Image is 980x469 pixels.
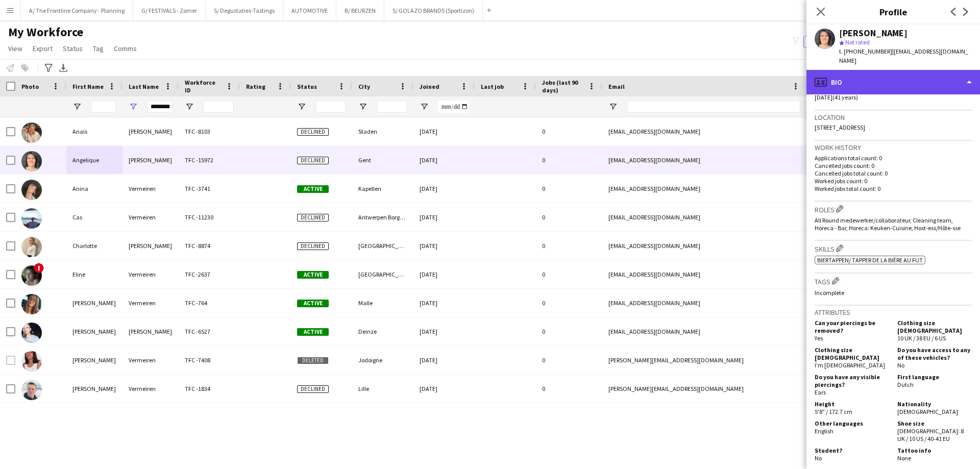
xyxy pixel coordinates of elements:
span: Last Name [129,83,159,90]
div: 0 [536,117,602,145]
input: First Name Filter Input [91,101,116,113]
span: Ears [815,388,826,396]
img: Anaïs Vermeire [21,122,42,143]
div: Angelique [66,146,122,174]
h3: Location [815,113,972,122]
span: Yes [815,334,823,342]
h5: First language [897,373,972,381]
div: Cas [66,203,122,231]
h5: Shoe size [897,419,972,427]
img: Angelique Vermeire [21,151,42,171]
h3: Profile [806,5,980,18]
h5: Student? [815,447,889,454]
span: Workforce ID [185,79,222,94]
input: Joined Filter Input [438,101,469,113]
div: Malle [352,289,413,317]
span: Biertappen/ Tapper de la bière au fut [817,256,923,264]
button: Open Filter Menu [358,102,367,111]
div: [PERSON_NAME] [66,375,122,403]
div: TFC -6527 [179,317,240,345]
img: Lennert Vermeire [21,323,42,343]
span: None [897,454,911,462]
div: Vermeiren [122,260,179,288]
div: TFC -7408 [179,346,240,374]
img: Lucille Vermeiren [21,351,42,372]
button: A/ The Frontline Company - Planning [21,1,133,20]
h5: Clothing size [DEMOGRAPHIC_DATA] [815,346,889,361]
div: TFC -8103 [179,117,240,145]
div: [PERSON_NAME] [122,232,179,260]
span: My Workforce [8,24,83,40]
div: [EMAIL_ADDRESS][DOMAIN_NAME] [602,175,806,203]
button: Open Filter Menu [129,102,138,111]
div: [DATE] [413,317,475,345]
span: Photo [21,83,39,90]
span: Active [297,271,329,279]
div: 0 [536,289,602,317]
div: [PERSON_NAME][EMAIL_ADDRESS][DOMAIN_NAME] [602,346,806,374]
div: Vermeiren [122,375,179,403]
span: Tag [93,44,104,53]
div: [PERSON_NAME] [122,117,179,145]
div: [GEOGRAPHIC_DATA] [352,232,413,260]
a: Status [59,42,87,55]
h5: Other languages [815,419,889,427]
p: Worked jobs total count: 0 [815,185,972,192]
span: Joined [420,83,439,90]
button: Open Filter Menu [185,102,194,111]
span: Deleted [297,357,329,364]
div: Lille [352,375,413,403]
div: 0 [536,203,602,231]
p: Incomplete [815,289,972,297]
p: Worked jobs count: 0 [815,177,972,185]
span: City [358,83,370,90]
img: Eline Vermeiren [21,265,42,286]
span: Declined [297,157,329,164]
img: Charlotte Vermeire [21,237,42,257]
a: Comms [110,42,141,55]
button: G/ FESTIVALS - Zomer [133,1,206,20]
div: [EMAIL_ADDRESS][DOMAIN_NAME] [602,232,806,260]
input: Last Name Filter Input [147,101,173,113]
span: First Name [72,83,104,90]
div: Antwerpen Borgerhout [352,203,413,231]
div: Staden [352,117,413,145]
div: 0 [536,346,602,374]
button: Open Filter Menu [297,102,306,111]
div: TFC -11230 [179,203,240,231]
input: City Filter Input [377,101,407,113]
span: Declined [297,214,329,221]
h5: Do you have access to any of these vehicles? [897,346,972,361]
div: TFC -3741 [179,175,240,203]
span: 5'8" / 172.7 cm [815,408,852,415]
div: 0 [536,375,602,403]
span: Not rated [845,38,870,46]
div: Anaïs [66,117,122,145]
div: Kapellen [352,175,413,203]
div: [DATE] [413,203,475,231]
h3: Attributes [815,308,972,317]
span: ! [34,263,44,273]
span: Comms [114,44,137,53]
div: [EMAIL_ADDRESS][DOMAIN_NAME] [602,117,806,145]
span: Last job [481,83,504,90]
span: Active [297,300,329,307]
button: Open Filter Menu [72,102,82,111]
button: Open Filter Menu [608,102,618,111]
div: Anina [66,175,122,203]
div: Vermeiren [122,289,179,317]
button: S/ Degustaties-Tastings [206,1,283,20]
img: Cas Vermeiren [21,208,42,229]
span: Declined [297,242,329,250]
span: t. [PHONE_NUMBER] [839,47,892,55]
div: [DATE] [413,117,475,145]
div: TFC -764 [179,289,240,317]
span: Email [608,83,625,90]
h5: Can your piercings be removed? [815,319,889,334]
div: [EMAIL_ADDRESS][DOMAIN_NAME] [602,289,806,317]
h5: Tattoo info [897,447,972,454]
div: Deinze [352,317,413,345]
div: TFC -8874 [179,232,240,260]
div: 0 [536,260,602,288]
p: Applications total count: 0 [815,154,972,162]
